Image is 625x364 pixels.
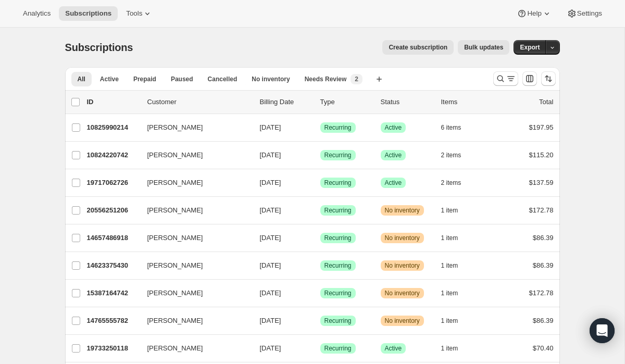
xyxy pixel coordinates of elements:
span: [DATE] [260,234,281,242]
button: 2 items [441,148,473,162]
span: Settings [577,9,602,18]
p: 14765555782 [87,316,139,326]
span: [PERSON_NAME] [147,260,203,271]
div: IDCustomerBilling DateTypeStatusItemsTotal [87,97,554,107]
div: 14765555782[PERSON_NAME][DATE]SuccessRecurringWarningNo inventory1 item$86.39 [87,313,554,328]
button: [PERSON_NAME] [141,119,245,136]
span: 1 item [441,289,458,297]
button: [PERSON_NAME] [141,340,245,357]
span: $172.78 [529,206,554,214]
div: Open Intercom Messenger [590,318,615,343]
button: Bulk updates [458,40,509,55]
span: Recurring [324,123,352,132]
span: [DATE] [260,289,281,297]
button: Export [514,40,546,55]
p: 10825990214 [87,122,139,133]
span: 1 item [441,344,458,353]
span: $197.95 [529,123,554,131]
button: Create subscription [382,40,454,55]
span: $86.39 [533,261,554,269]
button: Sort the results [541,71,556,86]
div: 14623375430[PERSON_NAME][DATE]SuccessRecurringWarningNo inventory1 item$86.39 [87,258,554,273]
span: Recurring [324,234,352,242]
span: 2 [355,75,358,83]
p: Total [539,97,553,107]
p: Customer [147,97,252,107]
div: 10825990214[PERSON_NAME][DATE]SuccessRecurringSuccessActive6 items$197.95 [87,120,554,135]
span: [DATE] [260,179,281,186]
span: Recurring [324,151,352,159]
button: Subscriptions [59,6,118,21]
button: [PERSON_NAME] [141,147,245,164]
button: [PERSON_NAME] [141,230,245,246]
p: Status [381,97,433,107]
span: Analytics [23,9,51,18]
span: Recurring [324,289,352,297]
p: 20556251206 [87,205,139,216]
button: 1 item [441,341,470,356]
span: Help [527,9,541,18]
span: [DATE] [260,317,281,324]
p: 14623375430 [87,260,139,271]
span: Create subscription [389,43,447,52]
span: $86.39 [533,317,554,324]
span: Subscriptions [65,42,133,53]
button: Tools [120,6,159,21]
span: 2 items [441,179,461,187]
span: 2 items [441,151,461,159]
button: 1 item [441,286,470,300]
span: Prepaid [133,75,156,83]
button: Help [510,6,558,21]
div: 10824220742[PERSON_NAME][DATE]SuccessRecurringSuccessActive2 items$115.20 [87,148,554,162]
span: [PERSON_NAME] [147,343,203,354]
span: $172.78 [529,289,554,297]
span: $137.59 [529,179,554,186]
p: ID [87,97,139,107]
span: $70.40 [533,344,554,352]
div: 19733250118[PERSON_NAME][DATE]SuccessRecurringSuccessActive1 item$70.40 [87,341,554,356]
span: Recurring [324,206,352,215]
span: No inventory [385,289,420,297]
span: 1 item [441,234,458,242]
button: Analytics [17,6,57,21]
p: 15387164742 [87,288,139,298]
span: Active [385,151,402,159]
span: [DATE] [260,151,281,159]
span: Recurring [324,261,352,270]
p: 19733250118 [87,343,139,354]
button: 1 item [441,203,470,218]
span: [DATE] [260,123,281,131]
button: [PERSON_NAME] [141,257,245,274]
span: 1 item [441,261,458,270]
button: Customize table column order and visibility [522,71,537,86]
button: 2 items [441,175,473,190]
span: Paused [171,75,193,83]
span: [PERSON_NAME] [147,122,203,133]
span: No inventory [252,75,290,83]
span: No inventory [385,261,420,270]
button: Settings [560,6,608,21]
button: Search and filter results [493,71,518,86]
button: [PERSON_NAME] [141,202,245,219]
span: [PERSON_NAME] [147,316,203,326]
span: Export [520,43,540,52]
span: [DATE] [260,206,281,214]
button: [PERSON_NAME] [141,174,245,191]
button: Create new view [371,72,387,86]
button: 1 item [441,313,470,328]
button: [PERSON_NAME] [141,285,245,302]
div: 19717062726[PERSON_NAME][DATE]SuccessRecurringSuccessActive2 items$137.59 [87,175,554,190]
span: 1 item [441,206,458,215]
span: Cancelled [208,75,238,83]
span: [PERSON_NAME] [147,150,203,160]
div: Type [320,97,372,107]
span: Tools [126,9,142,18]
span: 1 item [441,317,458,325]
span: 6 items [441,123,461,132]
div: Items [441,97,493,107]
span: Active [100,75,119,83]
span: [PERSON_NAME] [147,233,203,243]
span: No inventory [385,206,420,215]
span: [DATE] [260,261,281,269]
button: 6 items [441,120,473,135]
